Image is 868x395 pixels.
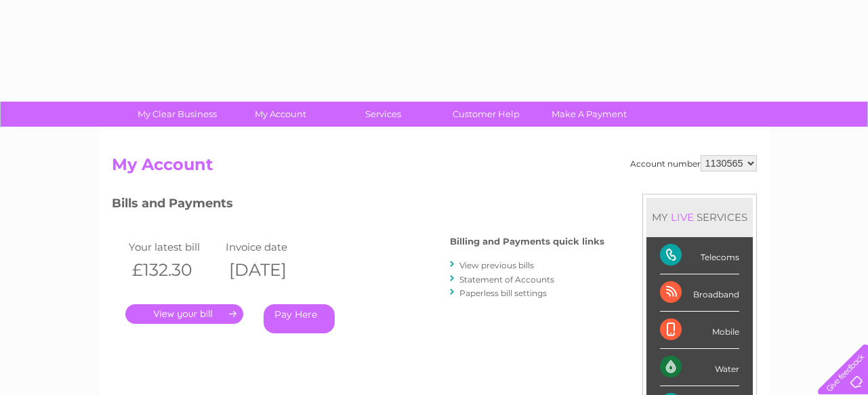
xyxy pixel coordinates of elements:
a: My Clear Business [121,102,233,127]
a: Pay Here [264,304,335,333]
a: View previous bills [459,260,534,270]
div: Mobile [660,312,739,349]
div: Broadband [660,274,739,312]
h3: Bills and Payments [112,194,604,217]
div: LIVE [668,211,697,224]
h4: Billing and Payments quick links [450,236,604,247]
th: £132.30 [125,256,223,284]
div: Account number [630,155,757,171]
th: [DATE] [222,256,320,284]
a: Statement of Accounts [459,274,554,285]
div: Water [660,349,739,386]
a: . [125,304,243,324]
h2: My Account [112,155,757,181]
a: Services [327,102,439,127]
a: Make A Payment [533,102,645,127]
a: Paperless bill settings [459,288,547,298]
a: My Account [224,102,336,127]
a: Customer Help [430,102,542,127]
td: Your latest bill [125,238,223,256]
div: MY SERVICES [646,198,753,236]
td: Invoice date [222,238,320,256]
div: Telecoms [660,237,739,274]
